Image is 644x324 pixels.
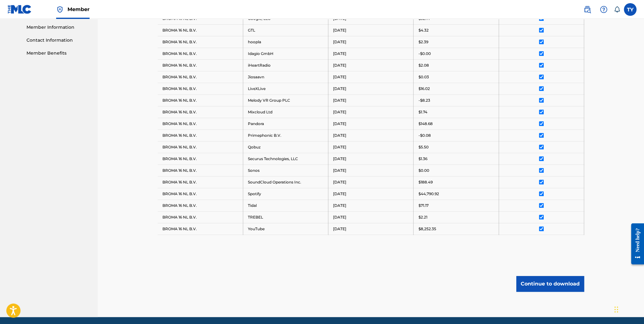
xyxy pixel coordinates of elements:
td: BROMA 16 NL B.V. [158,153,243,165]
p: -$8.23 [418,98,430,103]
p: $1.74 [418,109,427,115]
td: [DATE] [328,36,413,48]
p: $0.00 [418,168,429,173]
p: $188.49 [418,179,432,185]
td: LiveXLive [243,83,328,94]
p: $1.36 [418,156,427,162]
td: hoopla [243,36,328,48]
td: [DATE] [328,211,413,223]
p: $71.17 [418,203,428,208]
td: Mixcloud Ltd [243,106,328,118]
td: [DATE] [328,141,413,153]
td: [DATE] [328,94,413,106]
img: search [583,6,591,13]
td: Pandora [243,118,328,129]
td: [DATE] [328,118,413,129]
img: Top Rightsholder [56,6,64,13]
div: Notifications [614,6,620,13]
button: Continue to download [516,276,584,292]
td: BROMA 16 NL B.V. [158,129,243,141]
p: $16.02 [418,86,430,92]
td: Melody VR Group PLC [243,94,328,106]
a: Member Information [26,24,90,31]
td: BROMA 16 NL B.V. [158,94,243,106]
img: help [600,6,607,13]
td: TREBEL [243,211,328,223]
span: Member [67,6,90,13]
td: [DATE] [328,188,413,200]
p: $44,790.92 [418,191,439,197]
td: Spotify [243,188,328,200]
td: BROMA 16 NL B.V. [158,71,243,83]
td: [DATE] [328,24,413,36]
td: [DATE] [328,106,413,118]
p: -$0.08 [418,133,430,138]
td: Tidal [243,200,328,211]
td: Qobuz [243,141,328,153]
td: Securus Technologies, LLC [243,153,328,165]
td: Primephonic B.V. [243,129,328,141]
div: Виджет чата [612,294,644,324]
td: BROMA 16 NL B.V. [158,188,243,200]
p: $4.32 [418,27,428,33]
div: Help [597,3,610,16]
p: $2.21 [418,214,427,220]
td: GTL [243,24,328,36]
td: [DATE] [328,71,413,83]
td: [DATE] [328,48,413,59]
td: BROMA 16 NL B.V. [158,176,243,188]
p: $148.68 [418,121,432,127]
td: SoundCloud Operations Inc. [243,176,328,188]
iframe: Chat Widget [612,294,644,324]
td: YouTube [243,223,328,235]
a: Member Benefits [26,50,90,57]
p: -$0.00 [418,51,430,57]
td: BROMA 16 NL B.V. [158,36,243,48]
p: $8,252.35 [418,226,436,232]
a: Contact Information [26,37,90,44]
td: BROMA 16 NL B.V. [158,48,243,59]
td: [DATE] [328,59,413,71]
td: Idagio GmbH [243,48,328,59]
a: Public Search [581,3,594,16]
td: [DATE] [328,223,413,235]
td: [DATE] [328,129,413,141]
td: BROMA 16 NL B.V. [158,118,243,129]
td: BROMA 16 NL B.V. [158,24,243,36]
td: BROMA 16 NL B.V. [158,83,243,94]
div: Перетащить [614,300,618,319]
td: [DATE] [328,200,413,211]
td: BROMA 16 NL B.V. [158,211,243,223]
td: iHeartRadio [243,59,328,71]
p: $2.08 [418,63,429,68]
p: $5.50 [418,144,428,150]
td: Jiosaavn [243,71,328,83]
td: [DATE] [328,176,413,188]
td: BROMA 16 NL B.V. [158,141,243,153]
iframe: Resource Center [626,218,644,269]
td: [DATE] [328,165,413,176]
img: MLC Logo [8,5,32,14]
td: [DATE] [328,83,413,94]
td: Sonos [243,165,328,176]
td: BROMA 16 NL B.V. [158,59,243,71]
div: User Menu [624,3,636,16]
td: BROMA 16 NL B.V. [158,106,243,118]
p: $2.39 [418,39,428,45]
td: BROMA 16 NL B.V. [158,165,243,176]
td: BROMA 16 NL B.V. [158,223,243,235]
p: $0.03 [418,74,429,80]
td: BROMA 16 NL B.V. [158,200,243,211]
td: [DATE] [328,153,413,165]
